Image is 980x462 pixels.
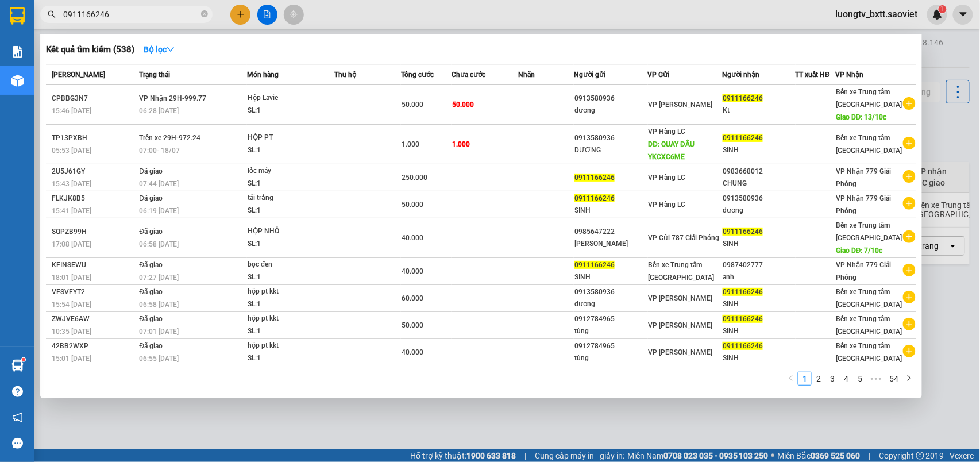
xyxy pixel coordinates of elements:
div: SINH [574,205,647,217]
div: dương [723,205,794,217]
div: FLKJK8B5 [52,192,136,205]
div: dương [574,105,647,117]
span: 0911166246 [574,261,615,269]
span: 250.000 [402,174,427,182]
div: hộp pt kkt [248,340,334,352]
span: Đã giao [139,261,163,269]
span: right [906,375,913,382]
span: plus-circle [903,291,916,303]
span: 10:35 [DATE] [52,328,91,336]
div: Hộp Lavie [248,92,334,105]
span: Nhãn [518,71,535,79]
div: SINH [574,271,647,283]
span: plus-circle [903,137,916,149]
span: VP Hàng LC [649,174,686,182]
div: SL: 1 [248,178,334,190]
div: 0987402777 [723,259,794,271]
div: 0913580936 [574,93,647,105]
div: SL: 1 [248,105,334,117]
span: 50.000 [402,201,423,209]
div: SQPZB99H [52,226,136,238]
span: VP Gửi 787 Giải Phóng [649,234,720,242]
span: plus-circle [903,230,916,243]
span: VP [PERSON_NAME] [649,101,713,109]
div: SINH [723,144,794,156]
sup: 1 [22,358,25,361]
span: plus-circle [903,318,916,330]
span: VP [PERSON_NAME] [649,348,713,356]
span: VP [PERSON_NAME] [649,294,713,302]
div: SL: 1 [248,271,334,284]
span: 40.000 [402,234,423,242]
li: 4 [839,372,853,386]
span: plus-circle [903,345,916,357]
span: 15:54 [DATE] [52,301,91,309]
span: Bến xe Trung tâm [GEOGRAPHIC_DATA] [836,315,902,336]
li: 2 [812,372,825,386]
li: Next Page [902,372,916,386]
span: 60.000 [402,294,423,302]
span: plus-circle [903,97,916,110]
a: 5 [854,372,866,385]
div: SL: 1 [248,298,334,311]
span: 0911166246 [723,134,763,142]
input: Tìm tên, số ĐT hoặc mã đơn [63,8,199,21]
button: left [784,372,798,386]
div: tùng [574,325,647,337]
span: Chưa cước [452,71,485,79]
span: Bến xe Trung tâm [GEOGRAPHIC_DATA] [836,88,902,109]
span: notification [12,412,23,423]
li: Previous Page [784,372,798,386]
div: 42BB2WXP [52,340,136,352]
span: 0911166246 [723,228,763,236]
div: SINH [723,238,794,250]
span: ••• [867,372,885,386]
span: VP [PERSON_NAME] [649,321,713,329]
div: CHUNG [723,178,794,190]
a: 1 [798,372,811,385]
span: 15:01 [DATE] [52,355,91,363]
div: lốc máy [248,165,334,178]
span: Đã giao [139,194,163,202]
span: 1.000 [402,140,419,148]
span: 07:01 [DATE] [139,328,179,336]
div: TP13PXBH [52,132,136,144]
span: 06:58 [DATE] [139,301,179,309]
span: question-circle [12,386,23,397]
span: 1.000 [452,140,470,148]
span: VP Hàng LC [649,201,686,209]
span: Thu hộ [334,71,356,79]
div: SL: 1 [248,144,334,157]
span: 07:27 [DATE] [139,274,179,282]
div: hộp pt kkt [248,313,334,325]
div: tải trắng [248,192,334,205]
div: 0913580936 [574,132,647,144]
span: Bến xe Trung tâm [GEOGRAPHIC_DATA] [836,221,902,242]
span: 0911166246 [574,194,615,202]
span: 40.000 [402,348,423,356]
li: 5 [853,372,867,386]
li: 54 [885,372,902,386]
span: 07:44 [DATE] [139,180,179,188]
span: 07:00 - 18/07 [139,147,180,155]
span: message [12,438,23,449]
span: TT xuất HĐ [796,71,831,79]
div: HỘP PT [248,132,334,144]
span: plus-circle [903,170,916,183]
span: Trên xe 29H-972.24 [139,134,200,142]
span: Đã giao [139,167,163,175]
span: 18:01 [DATE] [52,274,91,282]
span: VP Nhận 779 Giải Phóng [836,167,891,188]
div: 2U5J61GY [52,165,136,178]
span: 06:58 [DATE] [139,240,179,248]
li: Next 5 Pages [867,372,885,386]
span: 15:41 [DATE] [52,207,91,215]
img: warehouse-icon [11,75,24,87]
a: 4 [840,372,852,385]
span: 50.000 [452,101,474,109]
div: 0912784965 [574,313,647,325]
span: 05:53 [DATE] [52,147,91,155]
span: [PERSON_NAME] [52,71,105,79]
img: solution-icon [11,46,24,58]
span: down [167,45,175,53]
